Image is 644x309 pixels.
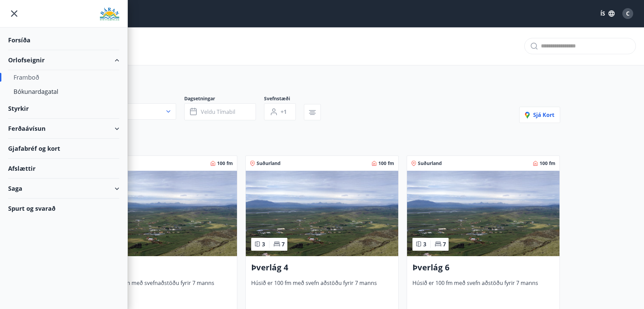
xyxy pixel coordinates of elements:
span: Húsið er 100 fm með svefn aðstöðu fyrir 7 manns [412,279,554,302]
button: Sjá kort [519,107,560,123]
span: Veldu tímabil [201,108,235,116]
span: Sjá kort [525,111,554,119]
span: Húsið er 100 fm með svefn aðstöðu fyrir 7 manns [251,279,393,302]
span: 100 fm [217,160,233,167]
span: Suðurland [418,160,442,167]
button: C [620,5,636,22]
button: Veldu tímabil [184,103,256,120]
div: Spurt og svarað [8,199,119,218]
div: Orlofseignir [8,50,119,70]
div: Bókunardagatal [14,84,114,99]
div: Forsíða [8,30,119,50]
img: Paella dish [85,171,237,256]
button: ÍS [597,7,618,20]
span: 3 [262,241,265,248]
span: 100 fm [378,160,394,167]
div: Styrkir [8,99,119,119]
img: union_logo [100,7,119,21]
span: Húsið er 100 fm með svefnaðstöðu fyrir 7 manns [90,279,232,302]
span: 100 fm [540,160,555,167]
button: Allt [84,103,176,120]
h3: Þverlág 4 [251,262,393,274]
span: 3 [423,241,426,248]
div: Afslættir [8,159,119,179]
span: Suðurland [257,160,281,167]
div: Gjafabréf og kort [8,139,119,159]
span: Dagsetningar [184,95,264,103]
h3: Þverlág 6 [412,262,554,274]
img: Paella dish [407,171,559,256]
div: Framboð [14,70,114,84]
span: 7 [282,241,285,248]
div: Saga [8,179,119,199]
img: Paella dish [246,171,398,256]
button: +1 [264,103,296,120]
h3: Þverlág 2 [90,262,232,274]
span: 7 [443,241,446,248]
span: Svefnstæði [264,95,304,103]
span: Svæði [84,95,184,103]
div: Ferðaávísun [8,119,119,139]
button: menu [8,7,20,20]
span: C [626,10,629,17]
span: +1 [281,108,287,116]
